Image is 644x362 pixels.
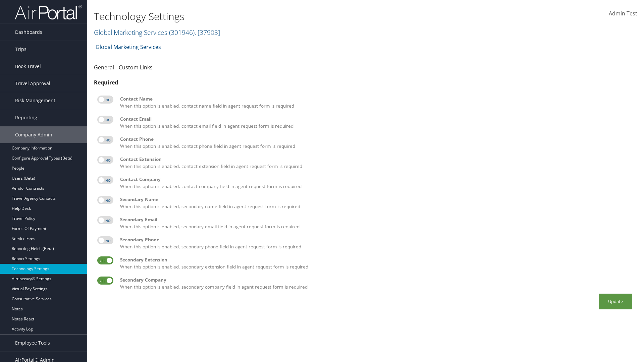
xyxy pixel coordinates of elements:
div: Contact Phone [120,136,634,142]
span: Travel Approval [15,75,50,92]
span: Company Admin [15,126,52,143]
label: When this option is enabled, secondary company field in agent request form is required [120,277,634,290]
a: Admin Test [609,3,637,24]
label: When this option is enabled, contact email field in agent request form is required [120,116,634,129]
label: When this option is enabled, contact name field in agent request form is required [120,96,634,109]
a: General [94,64,114,71]
div: Required [94,78,637,86]
label: When this option is enabled, contact company field in agent request form is required [120,176,634,190]
div: Secondary Extension [120,256,634,263]
div: Secondary Company [120,277,634,283]
a: Global Marketing Services [94,28,220,37]
label: When this option is enabled, secondary email field in agent request form is required [120,216,634,230]
div: Secondary Email [120,216,634,223]
span: ( 301946 ) [169,28,195,37]
label: When this option is enabled, contact phone field in agent request form is required [120,136,634,149]
span: Trips [15,41,26,58]
span: Admin Test [609,10,637,17]
label: When this option is enabled, contact extension field in agent request form is required [120,156,634,170]
span: Book Travel [15,58,41,75]
img: airportal-logo.png [15,4,82,20]
div: Contact Email [120,116,634,122]
label: When this option is enabled, secondary phone field in agent request form is required [120,236,634,250]
span: Reporting [15,109,37,126]
span: Risk Management [15,92,55,109]
div: Contact Name [120,96,634,102]
a: Global Marketing Services [96,40,161,54]
div: Contact Company [120,176,634,183]
div: Secondary Name [120,196,634,203]
span: , [ 37903 ] [195,28,220,37]
button: Update [599,294,632,309]
label: When this option is enabled, secondary extension field in agent request form is required [120,256,634,270]
div: Contact Extension [120,156,634,163]
span: Dashboards [15,24,42,41]
div: Secondary Phone [120,236,634,243]
label: When this option is enabled, secondary name field in agent request form is required [120,196,634,210]
a: Custom Links [119,64,153,71]
span: Employee Tools [15,335,50,351]
h1: Technology Settings [94,9,456,23]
